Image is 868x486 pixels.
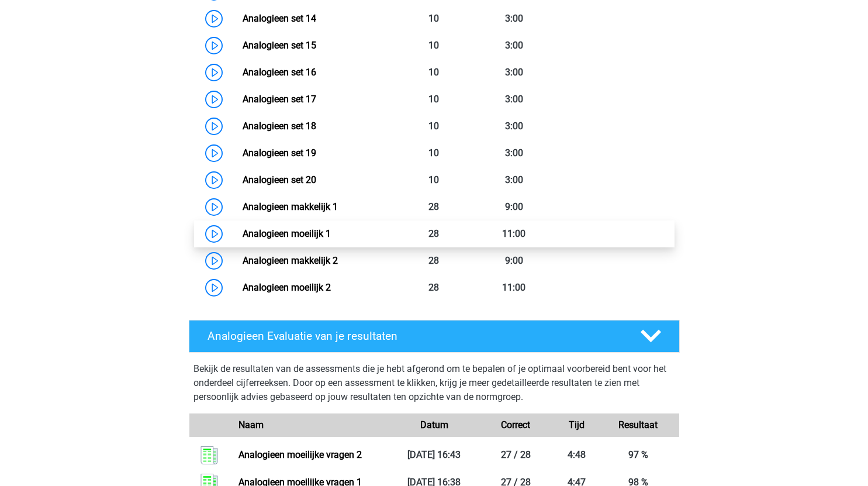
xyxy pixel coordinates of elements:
a: Analogieen set 19 [243,147,316,158]
a: Analogieen makkelijk 1 [243,201,338,212]
h4: Analogieen Evaluatie van je resultaten [208,329,622,343]
a: Analogieen set 20 [243,174,316,185]
a: Analogieen set 14 [243,13,316,24]
a: Analogieen set 16 [243,67,316,78]
a: Analogieen makkelijk 2 [243,255,338,266]
div: Correct [475,418,556,432]
a: Analogieen Evaluatie van je resultaten [184,320,684,353]
div: Resultaat [597,418,679,432]
div: Tijd [556,418,597,432]
a: Analogieen set 15 [243,40,316,51]
a: Analogieen set 18 [243,120,316,132]
p: Bekijk de resultaten van de assessments die je hebt afgerond om te bepalen of je optimaal voorber... [193,362,675,404]
a: Analogieen moeilijk 2 [243,282,331,293]
div: Naam [230,418,393,432]
div: Datum [393,418,475,432]
a: Analogieen set 17 [243,94,316,105]
a: Analogieen moeilijk 1 [243,228,331,239]
a: Analogieen moeilijke vragen 2 [238,449,362,460]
